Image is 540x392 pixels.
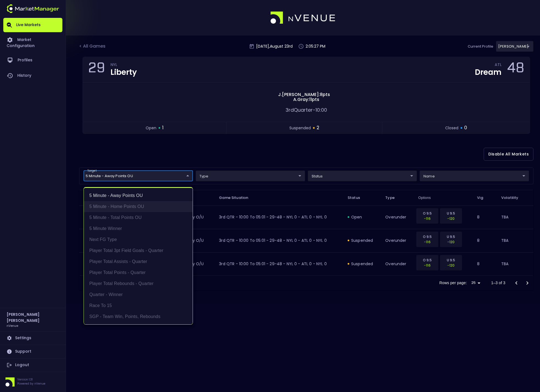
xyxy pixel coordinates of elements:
[84,212,193,223] li: 5 Minute - Total Points OU
[84,278,193,289] li: Player Total Rebounds - Quarter
[84,300,193,311] li: Race to 15
[84,223,193,234] li: 5 Minute Winner
[84,256,193,267] li: Player Total Assists - Quarter
[84,190,193,201] li: 5 Minute - Away Points OU
[84,234,193,245] li: Next FG Type
[84,245,193,256] li: Player Total 3pt Field Goals - Quarter
[84,201,193,212] li: 5 Minute - Home Points OU
[84,267,193,278] li: Player Total Points - Quarter
[84,311,193,322] li: SGP - Team Win, Points, Rebounds
[84,289,193,300] li: Quarter - Winner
